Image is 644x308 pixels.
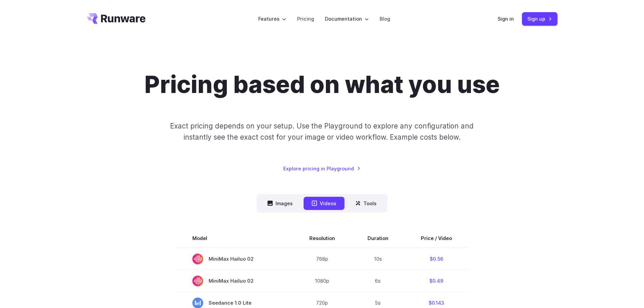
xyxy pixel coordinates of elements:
[87,13,146,24] a: Go to /
[498,15,514,23] a: Sign in
[347,197,385,210] button: Tools
[192,276,277,286] span: MiniMax Hailuo 02
[293,229,351,248] th: Resolution
[293,248,351,270] td: 768p
[157,120,486,143] p: Exact pricing depends on your setup. Use the Playground to explore any configuration and instantl...
[176,229,293,248] th: Model
[144,70,500,99] h1: Pricing based on what you use
[304,197,344,210] button: Videos
[522,12,557,25] a: Sign up
[192,254,277,264] span: MiniMax Hailuo 02
[283,165,361,172] a: Explore pricing in Playground
[293,270,351,292] td: 1080p
[258,15,286,23] label: Features
[405,270,468,292] td: $0.49
[325,15,369,23] label: Documentation
[259,197,301,210] button: Images
[351,248,405,270] td: 10s
[351,270,405,292] td: 6s
[297,15,314,23] a: Pricing
[405,248,468,270] td: $0.56
[405,229,468,248] th: Price / Video
[351,229,405,248] th: Duration
[380,15,390,23] a: Blog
